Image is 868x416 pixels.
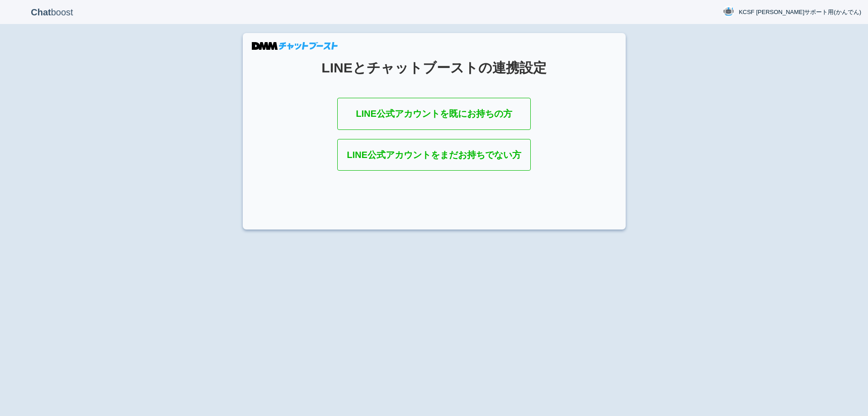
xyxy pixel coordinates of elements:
[337,139,531,171] a: LINE公式アカウントをまだお持ちでない方
[739,8,861,17] span: KCSF [PERSON_NAME]サポート用(かんでん)
[31,7,51,17] b: Chat
[7,1,97,24] p: boost
[337,98,531,130] a: LINE公式アカウントを既にお持ちの方
[252,42,338,50] img: DMMチャットブースト
[723,6,734,17] img: User Image
[265,60,603,75] h1: LINEとチャットブーストの連携設定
